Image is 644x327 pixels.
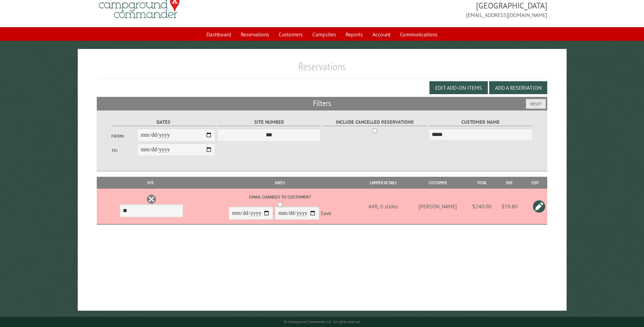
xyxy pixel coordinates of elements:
div: - [202,194,358,221]
a: Campsites [308,28,340,41]
label: To: [111,147,137,154]
label: From: [111,133,137,139]
h2: Filters [97,97,547,110]
th: Camper Details [359,177,407,189]
button: Edit Add-on Items [429,81,488,94]
a: Account [368,28,394,41]
td: $59.80 [496,189,523,224]
th: Customer [407,177,468,189]
td: [PERSON_NAME] [407,189,468,224]
a: Delete this reservation [146,194,157,204]
h1: Reservations [97,60,547,79]
label: Include Cancelled Reservations [323,118,427,126]
label: Dates [111,118,215,126]
a: Reservations [237,28,273,41]
td: $240.00 [468,189,496,224]
label: Email changes to customer? [202,194,358,200]
a: Dashboard [202,28,235,41]
th: Dates [201,177,359,189]
a: Communications [396,28,442,41]
button: Reset [526,99,546,109]
a: Reports [342,28,367,41]
th: Total [468,177,496,189]
a: Customers [275,28,307,41]
a: Save [320,210,331,217]
label: Site Number [217,118,321,126]
label: Customer Name [429,118,532,126]
th: Site [100,177,201,189]
th: Edit [523,177,547,189]
td: 44ft, 0 slides [359,189,407,224]
th: Due [496,177,523,189]
button: Add a Reservation [489,81,547,94]
small: © Campground Commander LLC. All rights reserved. [284,320,361,324]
